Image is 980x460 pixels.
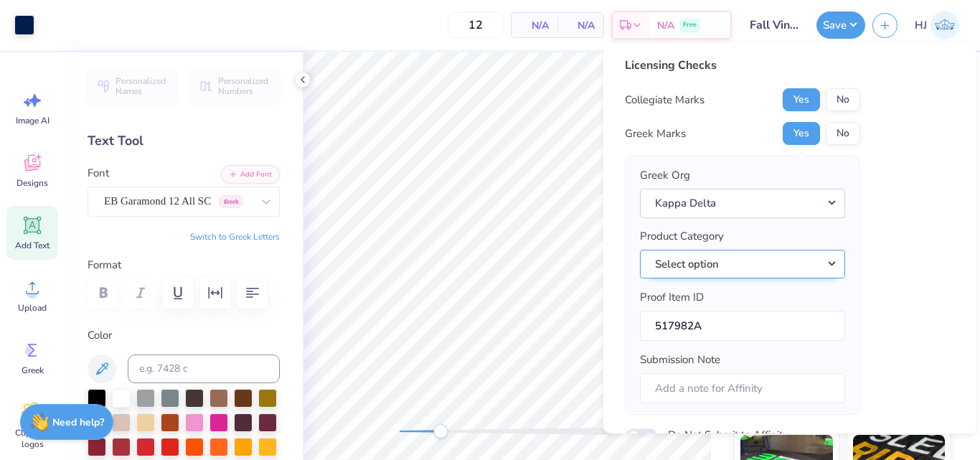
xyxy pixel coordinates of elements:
label: Format [88,257,280,273]
span: N/A [657,18,674,33]
div: Greek Marks [625,126,686,142]
button: Kappa Delta [640,189,845,218]
span: Greek [22,365,44,376]
button: Yes [783,122,820,145]
span: Add Text [15,240,50,251]
span: N/A [520,18,549,33]
span: Free [683,20,697,30]
strong: Need help? [52,416,104,429]
label: Font [88,165,109,182]
label: Proof Item ID [640,289,704,306]
label: Product Category [640,228,724,245]
button: Personalized Numbers [190,70,280,103]
span: Upload [18,302,47,314]
label: Greek Org [640,167,690,184]
span: Personalized Numbers [218,76,271,96]
span: N/A [566,18,595,33]
div: Licensing Checks [625,57,860,74]
img: Hughe Josh Cabanete [930,11,959,39]
input: Add a note for Affinity [640,373,845,404]
input: Untitled Design [739,11,809,39]
div: Text Tool [88,131,280,151]
input: – – [448,12,504,38]
span: Designs [17,177,48,189]
span: HJ [915,17,927,34]
a: HJ [908,11,966,39]
label: Do Not Submit to Affinity [668,426,788,444]
button: Select option [640,250,845,279]
button: Save [816,11,865,39]
button: No [826,88,860,111]
button: No [826,122,860,145]
div: Accessibility label [433,424,448,438]
button: Yes [783,88,820,111]
button: Add Font [221,165,280,184]
div: Collegiate Marks [625,92,705,108]
span: Clipart & logos [9,427,56,450]
span: Personalized Names [116,76,169,96]
button: Personalized Names [88,70,177,103]
label: Color [88,327,280,344]
input: e.g. 7428 c [128,355,280,383]
button: Switch to Greek Letters [190,231,280,243]
label: Submission Note [640,352,720,368]
span: Image AI [16,115,50,126]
